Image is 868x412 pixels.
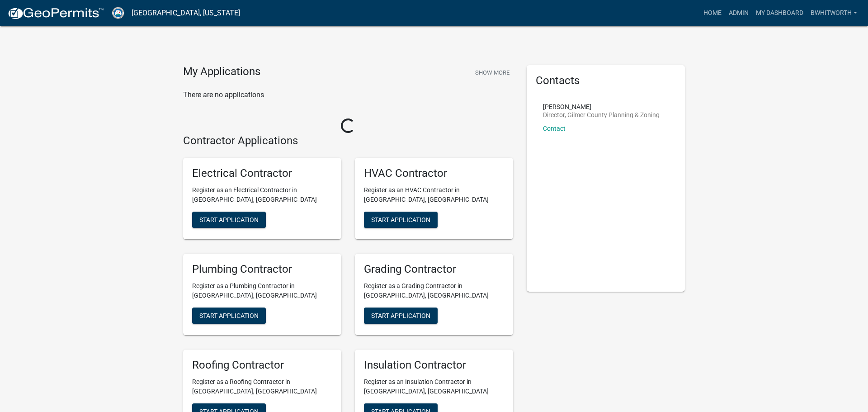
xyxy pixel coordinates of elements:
a: Admin [725,5,752,22]
span: Start Application [199,312,259,319]
a: BWhitworth [807,5,861,22]
button: Show More [472,65,513,80]
a: [GEOGRAPHIC_DATA], [US_STATE] [132,5,240,21]
h5: Insulation Contractor [364,359,504,372]
a: Home [700,5,725,22]
h5: Grading Contractor [364,263,504,276]
button: Start Application [192,212,266,228]
span: Start Application [371,312,430,319]
h5: Roofing Contractor [192,359,332,372]
p: There are no applications [183,90,513,100]
p: Register as a Grading Contractor in [GEOGRAPHIC_DATA], [GEOGRAPHIC_DATA] [364,281,504,300]
button: Start Application [364,308,438,324]
h4: Contractor Applications [183,134,513,147]
h4: My Applications [183,65,260,79]
p: Director, Gilmer County Planning & Zoning [543,112,660,118]
span: Start Application [199,216,259,223]
p: Register as an Insulation Contractor in [GEOGRAPHIC_DATA], [GEOGRAPHIC_DATA] [364,377,504,396]
p: [PERSON_NAME] [543,104,660,110]
button: Start Application [192,308,266,324]
button: Start Application [364,212,438,228]
h5: Plumbing Contractor [192,263,332,276]
p: Register as an HVAC Contractor in [GEOGRAPHIC_DATA], [GEOGRAPHIC_DATA] [364,185,504,204]
p: Register as a Roofing Contractor in [GEOGRAPHIC_DATA], [GEOGRAPHIC_DATA] [192,377,332,396]
h5: Electrical Contractor [192,167,332,180]
a: My Dashboard [752,5,807,22]
p: Register as a Plumbing Contractor in [GEOGRAPHIC_DATA], [GEOGRAPHIC_DATA] [192,281,332,300]
span: Start Application [371,216,430,223]
img: Gilmer County, Georgia [111,7,124,19]
h5: HVAC Contractor [364,167,504,180]
p: Register as an Electrical Contractor in [GEOGRAPHIC_DATA], [GEOGRAPHIC_DATA] [192,185,332,204]
a: Contact [543,125,566,132]
h5: Contacts [536,74,676,87]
